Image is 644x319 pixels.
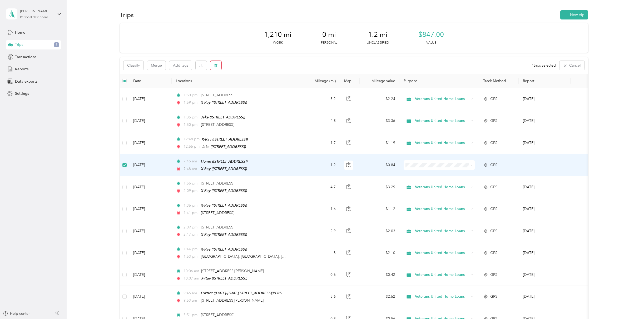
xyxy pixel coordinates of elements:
[415,140,469,146] span: Veterans United Home Loans
[201,115,245,119] span: Jake ([STREET_ADDRESS])
[129,242,172,264] td: [DATE]
[519,242,570,264] td: Aug 2025
[184,246,199,252] span: 1:44 pm
[184,122,199,128] span: 1:50 pm
[184,210,199,216] span: 1:41 pm
[184,276,199,281] span: 10:07 am
[519,132,570,154] td: Sep 2025
[201,100,247,104] span: X-Ray ([STREET_ADDRESS])
[129,154,172,176] td: [DATE]
[360,220,399,242] td: $2.03
[129,286,172,308] td: [DATE]
[519,198,570,220] td: Aug 2025
[201,276,247,280] span: X-Ray ([STREET_ADDRESS])
[184,312,199,318] span: 5:51 pm
[147,61,166,70] button: Merge
[129,110,172,132] td: [DATE]
[426,41,436,45] p: Value
[399,74,479,88] th: Purpose
[302,132,340,154] td: 1.7
[418,31,444,39] span: $847.00
[169,61,192,70] button: Add tags
[490,96,497,102] span: GPS
[184,100,199,106] span: 1:59 pm
[129,198,172,220] td: [DATE]
[129,176,172,198] td: [DATE]
[415,118,469,124] span: Veterans United Home Loans
[202,144,246,149] span: Jake ([STREET_ADDRESS])
[184,158,199,164] span: 7:45 am
[184,232,199,237] span: 2:17 pm
[54,42,59,47] span: 1
[184,225,199,230] span: 2:09 pm
[302,242,340,264] td: 3
[490,250,497,256] span: GPS
[490,140,497,146] span: GPS
[322,31,336,39] span: 0 mi
[321,41,337,45] p: Personal
[184,166,199,172] span: 7:48 am
[490,228,497,234] span: GPS
[519,220,570,242] td: Aug 2025
[201,181,234,186] span: [STREET_ADDRESS]
[415,228,469,234] span: Veterans United Home Loans
[120,12,134,18] h1: Trips
[360,154,399,176] td: $0.84
[184,254,199,260] span: 1:53 pm
[415,250,469,256] span: Veterans United Home Loans
[302,286,340,308] td: 3.6
[20,16,48,19] div: Personal dashboard
[532,63,556,68] span: 1 trips selected
[302,154,340,176] td: 1.2
[302,110,340,132] td: 4.8
[129,88,172,110] td: [DATE]
[340,74,360,88] th: Map
[184,268,199,274] span: 10:06 am
[302,220,340,242] td: 2.9
[360,286,399,308] td: $2.52
[201,247,247,251] span: X-Ray ([STREET_ADDRESS])
[302,74,340,88] th: Mileage (mi)
[360,110,399,132] td: $3.36
[184,203,199,208] span: 1:36 pm
[519,74,570,88] th: Report
[479,74,519,88] th: Track Method
[360,74,399,88] th: Mileage value
[302,198,340,220] td: 1.6
[490,206,497,212] span: GPS
[415,96,469,102] span: Veterans United Home Loans
[15,54,36,60] span: Transactions
[129,264,172,286] td: [DATE]
[202,137,248,141] span: X-Ray ([STREET_ADDRESS])
[519,110,570,132] td: Sep 2025
[184,188,199,194] span: 2:09 pm
[123,61,143,70] button: Classify
[201,203,247,207] span: X-Ray ([STREET_ADDRESS])
[302,264,340,286] td: 0.6
[129,220,172,242] td: [DATE]
[360,132,399,154] td: $1.19
[201,159,247,163] span: Home ([STREET_ADDRESS])
[201,122,234,127] span: [STREET_ADDRESS]
[519,264,570,286] td: Aug 2025
[201,291,303,295] span: Foxtrot ([DATE]–[DATE][STREET_ADDRESS][PERSON_NAME])
[519,88,570,110] td: Sep 2025
[360,264,399,286] td: $0.42
[172,74,302,88] th: Locations
[129,132,172,154] td: [DATE]
[302,88,340,110] td: 3.2
[201,167,247,171] span: X-Ray ([STREET_ADDRESS])
[360,198,399,220] td: $1.12
[368,31,388,39] span: 1.2 mi
[490,118,497,124] span: GPS
[201,313,234,317] span: [STREET_ADDRESS]
[184,92,199,98] span: 1:50 pm
[201,269,264,273] span: [STREET_ADDRESS][PERSON_NAME]
[415,272,469,278] span: Veterans United Home Loans
[3,311,30,316] button: Help center
[15,42,23,47] span: Trips
[367,41,389,45] p: Unclassified
[490,184,497,190] span: GPS
[184,290,199,296] span: 9:46 am
[184,114,199,120] span: 1:35 pm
